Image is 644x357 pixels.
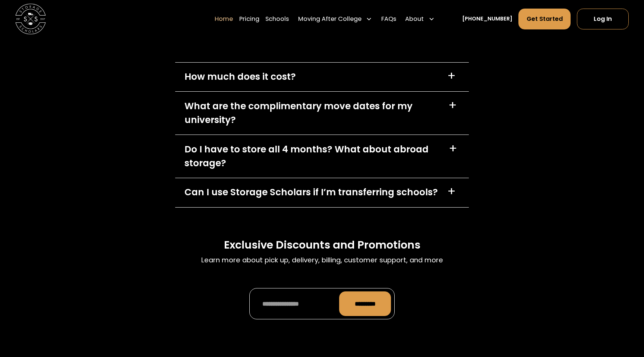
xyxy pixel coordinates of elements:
[448,99,457,112] div: +
[215,9,233,30] a: Home
[184,99,439,127] div: What are the complimentary move dates for my university?
[518,9,571,29] a: Get Started
[447,186,456,198] div: +
[184,186,438,199] div: Can I use Storage Scholars if I’m transferring schools?
[462,15,512,23] a: [PHONE_NUMBER]
[239,9,259,30] a: Pricing
[298,15,362,24] div: Moving After College
[577,9,629,29] a: Log In
[447,70,456,82] div: +
[381,9,396,30] a: FAQs
[265,9,289,30] a: Schools
[405,15,424,24] div: About
[184,143,439,170] div: Do I have to store all 4 months? What about abroad storage?
[15,4,46,34] img: Storage Scholars main logo
[449,143,457,155] div: +
[402,9,438,30] div: About
[224,238,420,252] h3: Exclusive Discounts and Promotions
[295,9,375,30] div: Moving After College
[184,70,296,84] div: How much does it cost?
[249,288,394,319] form: Promo Form
[201,255,443,265] p: Learn more about pick up, delivery, billing, customer support, and more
